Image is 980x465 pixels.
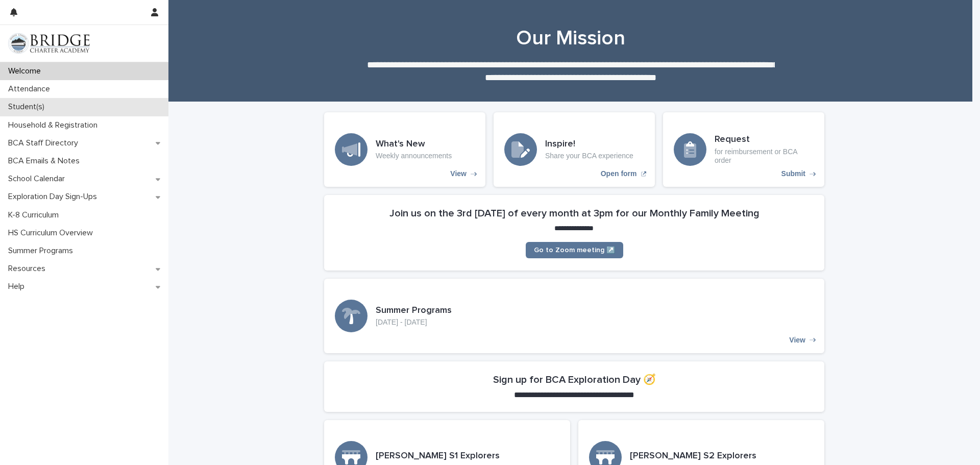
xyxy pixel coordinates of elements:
p: BCA Emails & Notes [4,156,88,166]
p: Resources [4,264,54,274]
a: View [324,112,485,187]
p: View [789,336,805,345]
p: [DATE] - [DATE] [376,318,452,327]
h3: Summer Programs [376,305,452,316]
p: Household & Registration [4,120,106,130]
p: K-8 Curriculum [4,210,67,220]
p: Open form [601,169,637,178]
h3: What's New [376,139,452,150]
p: View [450,169,467,178]
p: Exploration Day Sign-Ups [4,192,105,202]
a: Submit [663,112,824,187]
a: View [324,279,824,353]
a: Open form [494,112,655,187]
p: Help [4,282,33,291]
img: V1C1m3IdTEidaUdm9Hs0 [8,33,90,54]
p: Weekly announcements [376,152,452,160]
p: School Calendar [4,174,73,184]
h2: Join us on the 3rd [DATE] of every month at 3pm for our Monthly Family Meeting [389,207,759,219]
a: Go to Zoom meeting ↗️ [526,242,623,258]
span: Go to Zoom meeting ↗️ [534,247,615,254]
p: HS Curriculum Overview [4,228,101,238]
p: Submit [781,169,805,178]
h3: [PERSON_NAME] S2 Explorers [630,451,756,462]
p: Attendance [4,84,58,94]
p: Share your BCA experience [545,152,633,160]
h3: [PERSON_NAME] S1 Explorers [376,451,500,462]
h3: Request [715,134,814,145]
p: Welcome [4,66,49,76]
p: BCA Staff Directory [4,138,86,148]
h2: Sign up for BCA Exploration Day 🧭 [493,374,656,386]
h3: Inspire! [545,139,633,150]
p: Summer Programs [4,246,81,256]
p: Student(s) [4,102,53,112]
h1: Our Mission [321,26,821,51]
p: for reimbursement or BCA order [715,148,814,165]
